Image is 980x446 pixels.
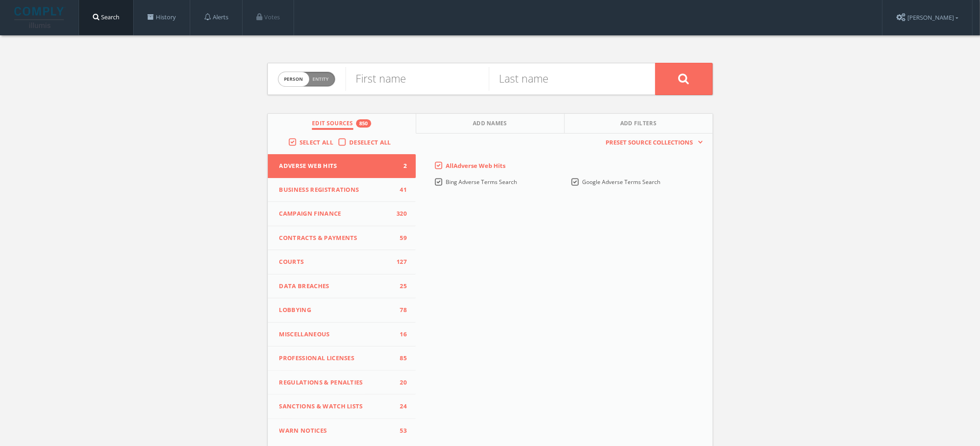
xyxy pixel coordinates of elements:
span: 53 [393,426,407,435]
span: Business Registrations [279,185,393,195]
span: Regulations & Penalties [279,378,393,387]
button: Campaign Finance320 [268,202,416,226]
span: Data Breaches [279,282,393,291]
span: 24 [393,402,407,411]
span: Add Names [473,119,507,130]
button: Preset Source Collections [601,138,703,147]
button: Professional Licenses85 [268,346,416,371]
span: Courts [279,257,393,267]
span: 2 [393,162,407,171]
span: 78 [393,306,407,315]
span: All Adverse Web Hits [446,162,505,170]
span: Bing Adverse Terms Search [446,178,517,186]
span: 59 [393,234,407,243]
button: Contracts & Payments59 [268,226,416,251]
img: illumis [14,7,66,28]
span: Contracts & Payments [279,234,393,243]
button: Adverse Web Hits2 [268,154,416,178]
button: WARN Notices53 [268,419,416,443]
span: Entity [313,76,329,83]
span: Deselect All [349,138,391,146]
button: Regulations & Penalties20 [268,371,416,395]
span: Campaign Finance [279,209,393,218]
span: 127 [393,257,407,267]
button: Sanctions & Watch Lists24 [268,395,416,419]
span: Select All [300,138,333,146]
button: Data Breaches25 [268,274,416,299]
div: 850 [356,119,371,128]
span: 320 [393,209,407,218]
span: person [278,72,309,86]
button: Add Filters [565,114,713,134]
span: Adverse Web Hits [279,162,393,171]
button: Lobbying78 [268,298,416,323]
button: Business Registrations41 [268,178,416,202]
span: Miscellaneous [279,330,393,339]
button: Courts127 [268,250,416,274]
span: 41 [393,185,407,195]
button: Add Names [416,114,565,134]
span: Google Adverse Terms Search [582,178,660,186]
span: Edit Sources [312,119,353,130]
button: Miscellaneous16 [268,323,416,347]
button: Edit Sources850 [268,114,416,134]
span: 25 [393,282,407,291]
span: Lobbying [279,306,393,315]
span: Preset Source Collections [601,138,697,147]
span: 16 [393,330,407,339]
span: Sanctions & Watch Lists [279,402,393,411]
span: Add Filters [620,119,657,130]
span: WARN Notices [279,426,393,435]
span: Professional Licenses [279,354,393,363]
span: 85 [393,354,407,363]
span: 20 [393,378,407,387]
